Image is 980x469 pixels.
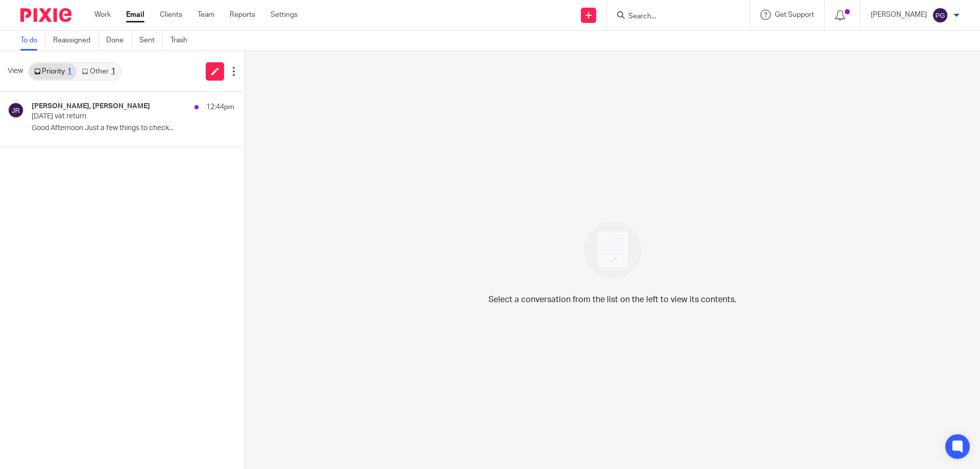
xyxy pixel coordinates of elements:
[871,10,927,20] p: [PERSON_NAME]
[32,124,234,133] p: Good Afternoon Just a few things to check...
[488,293,737,306] p: Select a conversation from the list on the left to view its contents.
[170,31,195,51] a: Trash
[8,66,23,77] span: View
[206,102,234,112] p: 12:44pm
[139,31,163,51] a: Sent
[106,31,132,51] a: Done
[77,63,120,80] a: Other1
[160,10,182,20] a: Clients
[126,10,144,20] a: Email
[20,8,71,22] img: Pixie
[111,68,115,75] div: 1
[271,10,298,20] a: Settings
[94,10,111,20] a: Work
[230,10,255,20] a: Reports
[67,68,71,75] div: 1
[32,102,150,111] h4: [PERSON_NAME], [PERSON_NAME]
[53,31,99,51] a: Reassigned
[198,10,214,20] a: Team
[577,214,648,285] img: image
[932,7,948,23] img: svg%3E
[627,12,719,21] input: Search
[775,11,814,18] span: Get Support
[20,31,45,51] a: To do
[29,63,77,80] a: Priority1
[8,102,24,118] img: svg%3E
[32,112,194,121] p: [DATE] vat return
